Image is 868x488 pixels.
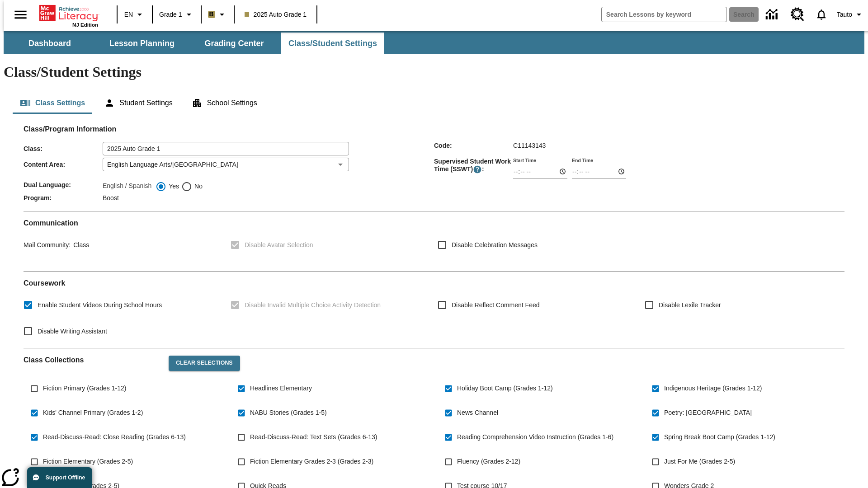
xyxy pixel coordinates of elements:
[209,9,214,20] span: B
[452,300,540,310] span: Disable Reflect Comment Feed
[43,408,143,418] span: Kids' Channel Primary (Grades 1-2)
[4,33,385,54] div: SubNavbar
[245,300,381,310] span: Disable Invalid Multiple Choice Activity Detection
[434,158,513,174] span: Supervised Student Work Time (SSWT) :
[457,457,520,466] span: Fluency (Grades 2-12)
[24,279,844,287] h2: Course work
[245,10,307,19] span: 2025 Auto Grade 1
[250,384,312,393] span: Headlines Elementary
[24,161,103,168] span: Content Area :
[184,92,264,114] button: School Settings
[24,219,844,227] h2: Communication
[664,432,775,442] span: Spring Break Boot Camp (Grades 1-12)
[43,457,133,466] span: Fiction Elementary (Grades 2-5)
[46,474,85,481] span: Support Offline
[43,384,126,393] span: Fiction Primary (Grades 1-12)
[513,142,546,149] span: C11143143
[71,241,89,249] span: Class
[833,6,868,23] button: Profile/Settings
[664,457,735,466] span: Just For Me (Grades 2-5)
[39,4,98,22] a: Home
[250,408,327,418] span: NABU Stories (Grades 1-5)
[24,181,103,188] span: Dual Language :
[473,165,482,174] button: Supervised Student Work Time is the timeframe when students can take LevelSet and when lessons ar...
[7,1,34,28] button: Open side menu
[24,125,844,133] h2: Class/Program Information
[810,3,833,26] a: Notifications
[24,134,844,204] div: Class/Program Information
[760,2,785,27] a: Data Center
[189,33,279,54] button: Grading Center
[659,300,721,310] span: Disable Lexile Tracker
[24,145,103,152] span: Class :
[5,33,95,54] button: Dashboard
[602,7,726,22] input: search field
[38,327,107,336] span: Disable Writing Assistant
[72,22,98,28] span: NJ Edition
[457,408,498,418] span: News Channel
[4,64,864,80] h1: Class/Student Settings
[452,240,538,250] span: Disable Celebration Messages
[24,219,844,264] div: Communication
[513,157,536,164] label: Start Time
[245,240,313,250] span: Disable Avatar Selection
[250,457,373,466] span: Fiction Elementary Grades 2-3 (Grades 2-3)
[434,142,513,149] span: Code :
[27,467,92,488] button: Support Offline
[166,182,179,191] span: Yes
[664,408,752,418] span: Poetry: [GEOGRAPHIC_DATA]
[124,10,133,19] span: EN
[13,92,92,114] button: Class Settings
[24,279,844,341] div: Coursework
[457,384,553,393] span: Holiday Boot Camp (Grades 1-12)
[457,432,613,442] span: Reading Comprehension Video Instruction (Grades 1-6)
[39,3,98,28] div: Home
[785,2,810,27] a: Resource Center, Will open in new tab
[664,384,762,393] span: Indigenous Heritage (Grades 1-12)
[103,194,119,202] span: Boost
[837,10,852,19] span: Tauto
[103,181,151,192] label: English / Spanish
[204,6,231,23] button: Boost Class color is light brown. Change class color
[120,6,149,23] button: Language: EN, Select a language
[24,356,161,364] h2: Class Collections
[24,194,103,202] span: Program :
[97,92,179,114] button: Student Settings
[192,182,203,191] span: No
[13,92,855,114] div: Class/Student Settings
[43,432,186,442] span: Read-Discuss-Read: Close Reading (Grades 6-13)
[572,157,593,164] label: End Time
[159,10,182,19] span: Grade 1
[38,300,162,310] span: Enable Student Videos During School Hours
[169,356,240,371] button: Clear Selections
[281,33,384,54] button: Class/Student Settings
[103,158,349,171] div: English Language Arts/[GEOGRAPHIC_DATA]
[97,33,187,54] button: Lesson Planning
[4,31,864,54] div: SubNavbar
[24,241,71,249] span: Mail Community :
[103,142,349,155] input: Class
[250,432,377,442] span: Read-Discuss-Read: Text Sets (Grades 6-13)
[156,6,198,23] button: Grade: Grade 1, Select a grade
